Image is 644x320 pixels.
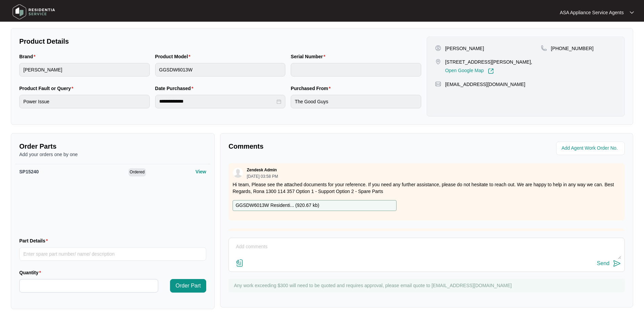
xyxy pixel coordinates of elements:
img: map-pin [435,59,441,65]
p: Product Details [19,37,421,46]
img: map-pin [435,81,441,87]
p: Any work exceeding $300 will need to be quoted and requires approval, please email quote to [EMAI... [234,282,621,289]
a: Open Google Map [445,68,494,74]
div: Send [597,260,610,266]
label: Purchased From [291,85,333,92]
input: Date Purchased [159,98,276,105]
p: [PERSON_NAME] [445,45,484,52]
label: Product Model [155,53,193,60]
input: Serial Number [291,63,421,77]
p: View [195,168,206,175]
img: send-icon.svg [613,259,621,268]
input: Brand [19,63,150,77]
input: Product Model [155,63,286,77]
p: [DATE] 03:58 PM [247,174,278,178]
input: Add Agent Work Order No. [562,144,621,152]
p: Hi team, Please see the attached documents for your reference. If you need any further assistance... [233,181,621,195]
label: Part Details [19,237,51,244]
img: Link-External [488,68,494,74]
p: [PHONE_NUMBER] [551,45,594,52]
button: Send [597,259,621,268]
img: residentia service logo [10,2,57,22]
p: Comments [229,142,422,151]
label: Brand [19,53,38,60]
p: Add your orders one by one [19,151,206,158]
input: Part Details [19,247,206,261]
p: [STREET_ADDRESS][PERSON_NAME], [445,59,532,65]
input: Quantity [20,279,158,292]
span: Order Part [175,282,201,290]
button: Order Part [170,279,206,293]
label: Serial Number [291,53,328,60]
p: [EMAIL_ADDRESS][DOMAIN_NAME] [445,81,525,88]
img: file-attachment-doc.svg [236,259,244,267]
p: GGSDW6013W Residenti... ( 920.67 kb ) [236,202,319,209]
p: Order Parts [19,142,206,151]
span: Ordered [128,168,146,176]
img: map-pin [541,45,547,51]
label: Quantity [19,269,44,276]
label: Product Fault or Query [19,85,76,92]
label: Date Purchased [155,85,196,92]
span: SP15240 [19,169,39,174]
p: Zendesk Admin [247,167,277,173]
img: user-pin [435,45,441,51]
img: dropdown arrow [630,11,634,14]
p: ASA Appliance Service Agents [560,9,624,16]
input: Product Fault or Query [19,95,150,108]
input: Purchased From [291,95,421,108]
img: user.svg [233,168,243,178]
